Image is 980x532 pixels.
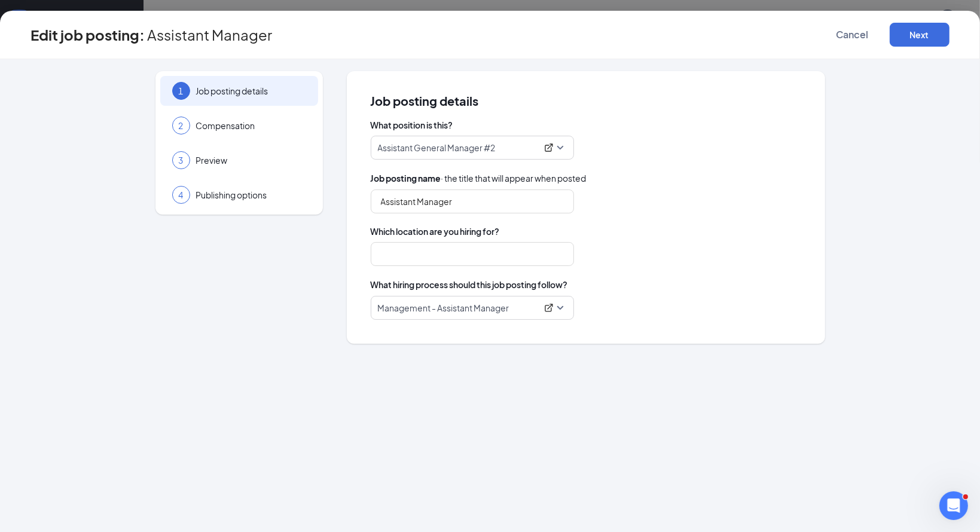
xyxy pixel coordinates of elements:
h3: Edit job posting: [31,25,145,45]
span: What position is this? [371,119,801,131]
span: Compensation [196,120,306,132]
span: What hiring process should this job posting follow? [371,278,568,291]
span: 2 [179,120,184,132]
iframe: Intercom live chat [939,491,968,520]
span: Cancel [836,29,869,41]
span: Job posting details [371,95,801,107]
span: Which location are you hiring for? [371,225,801,237]
span: Assistant Manager [148,29,273,41]
p: Assistant General Manager #2 [378,142,496,154]
span: Job posting details [196,85,306,97]
div: Management - Assistant Manager [378,302,556,314]
div: Assistant General Manager #2 [378,142,556,154]
b: Job posting name [371,173,441,184]
span: 1 [179,85,184,97]
button: Cancel [823,23,883,47]
span: · the title that will appear when posted [371,172,587,185]
p: Management - Assistant Manager [378,302,509,314]
span: 3 [179,154,184,166]
span: 4 [179,189,184,201]
span: Publishing options [196,189,306,201]
button: Next [890,23,950,47]
span: Preview [196,154,306,166]
svg: ExternalLink [544,143,554,152]
svg: ExternalLink [544,303,554,313]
